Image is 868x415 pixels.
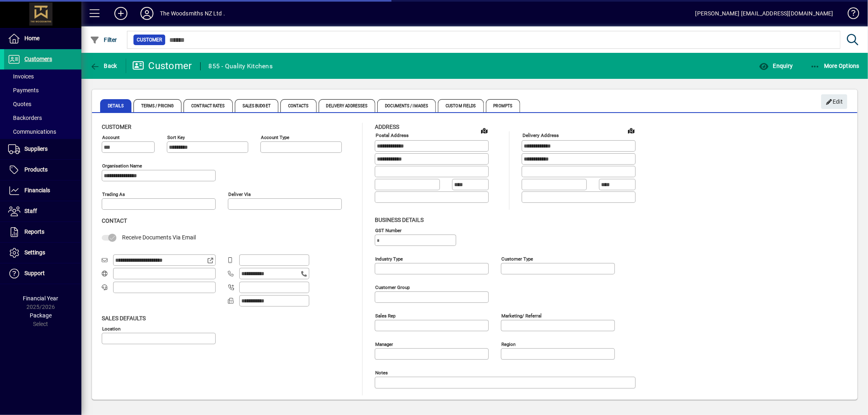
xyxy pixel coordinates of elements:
div: Customer [132,59,192,72]
span: Sales defaults [102,315,146,322]
mat-label: Location [102,326,120,331]
a: View on map [625,124,638,137]
button: Profile [134,6,160,21]
a: Support [4,263,81,284]
mat-label: Customer group [375,284,410,290]
button: Filter [88,33,119,47]
span: Suppliers [24,146,48,152]
a: Reports [4,222,81,242]
span: Prompts [486,99,520,112]
span: Documents / Images [377,99,436,112]
mat-label: Industry type [375,256,403,261]
span: Package [30,312,52,319]
a: Quotes [4,97,81,111]
span: Delivery Addresses [319,99,376,112]
span: Financials [24,187,50,193]
span: Staff [24,208,37,214]
a: Suppliers [4,139,81,159]
mat-label: Marketing/ Referral [501,313,542,318]
span: Home [24,35,39,41]
span: Contract Rates [184,99,232,112]
button: Edit [821,94,847,109]
span: Backorders [8,115,42,121]
span: Financial Year [23,295,59,302]
span: Customers [24,56,52,62]
mat-label: Manager [375,341,393,347]
span: Products [24,166,48,173]
mat-label: Region [501,341,516,347]
span: Back [90,63,117,69]
mat-label: Customer type [501,256,533,261]
a: Settings [4,243,81,263]
a: Financials [4,180,81,201]
mat-label: Deliver via [228,191,251,197]
mat-label: Account [102,135,120,140]
app-page-header-button: Back [81,59,126,73]
span: Address [375,124,399,130]
mat-label: Account Type [261,135,289,140]
a: View on map [478,124,491,137]
span: Receive Documents Via Email [122,234,196,241]
span: Details [100,99,131,112]
button: More Options [808,59,862,73]
mat-label: Sales rep [375,313,396,318]
a: Payments [4,83,81,97]
span: Support [24,270,45,276]
span: Contacts [280,99,317,112]
a: Communications [4,125,81,139]
span: Invoices [8,73,34,80]
mat-label: Organisation name [102,163,142,169]
span: Communications [8,128,56,135]
mat-label: GST Number [375,227,402,233]
a: Knowledge Base [842,2,858,28]
span: Terms / Pricing [133,99,182,112]
a: Products [4,160,81,180]
span: Filter [90,37,117,43]
span: Sales Budget [235,99,278,112]
mat-label: Notes [375,369,388,375]
a: Backorders [4,111,81,125]
button: Back [88,59,119,73]
mat-label: Trading as [102,191,125,197]
span: Payments [8,87,39,93]
div: The Woodsmiths NZ Ltd . [160,7,225,20]
a: Staff [4,201,81,222]
span: Customer [137,36,162,44]
span: Customer [102,124,131,130]
span: Custom Fields [438,99,483,112]
a: Home [4,28,81,49]
span: Settings [24,249,45,256]
span: Reports [24,228,44,235]
button: Add [108,6,134,21]
div: 855 - Quality Kitchens [209,60,273,73]
span: Business details [375,217,424,223]
span: More Options [810,63,860,69]
button: Enquiry [757,59,795,73]
span: Quotes [8,101,31,107]
span: Contact [102,217,127,224]
span: Enquiry [759,63,793,69]
a: Invoices [4,70,81,83]
div: [PERSON_NAME] [EMAIL_ADDRESS][DOMAIN_NAME] [695,7,833,20]
span: Edit [826,95,843,109]
mat-label: Sort key [167,135,185,140]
